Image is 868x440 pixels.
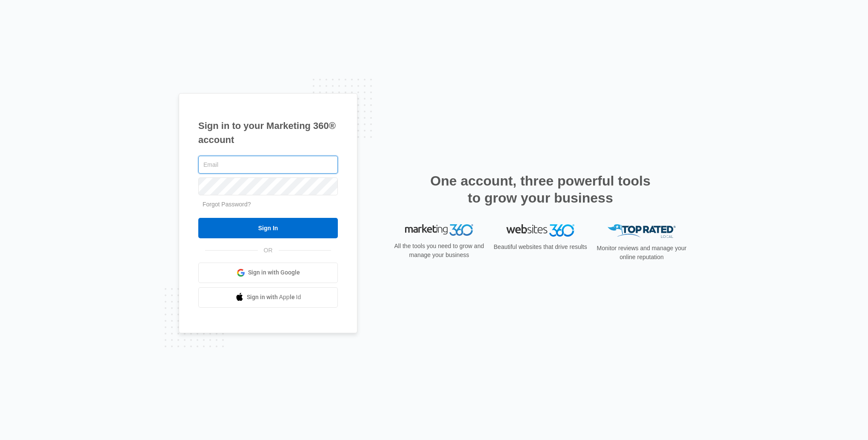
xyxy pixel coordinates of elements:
[594,244,689,262] p: Monitor reviews and manage your online reputation
[248,268,300,277] span: Sign in with Google
[203,201,251,208] a: Forgot Password?
[405,224,473,236] img: Marketing 360
[198,156,338,174] input: Email
[258,246,279,255] span: OR
[391,242,487,260] p: All the tools you need to grow and manage your business
[247,293,301,302] span: Sign in with Apple Id
[428,172,653,206] h2: One account, three powerful tools to grow your business
[493,243,588,251] p: Beautiful websites that drive results
[506,224,574,237] img: Websites 360
[198,263,338,283] a: Sign in with Google
[608,224,676,238] img: Top Rated Local
[198,287,338,308] a: Sign in with Apple Id
[198,119,338,147] h1: Sign in to your Marketing 360® account
[198,218,338,238] input: Sign In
